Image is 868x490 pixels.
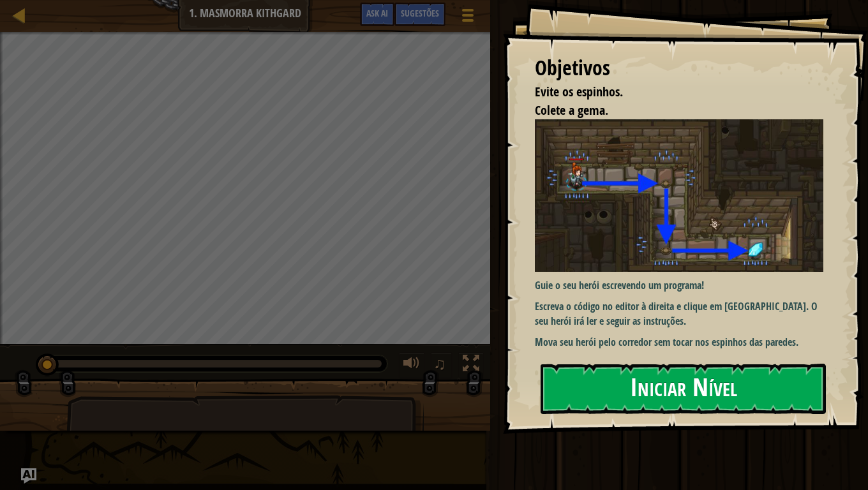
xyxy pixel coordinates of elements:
button: Iniciar Nível [541,364,826,414]
li: Colete a gema. [519,101,820,120]
p: Mova seu herói pelo corredor sem tocar nos espinhos das paredes. [535,335,833,350]
button: Ask AI [21,468,36,484]
button: Ask AI [360,3,394,26]
div: Objetivos [535,54,823,83]
img: Dungeons of kithgard [535,119,833,272]
button: Mostrar menu do jogo [452,3,484,33]
span: Evite os espinhos. [535,83,623,100]
button: ♫ [431,352,453,378]
li: Evite os espinhos. [519,83,820,101]
span: ♫ [433,354,446,373]
button: Ajuste o volume [399,352,424,378]
p: Escreva o código no editor à direita e clique em [GEOGRAPHIC_DATA]. O seu herói irá ler e seguir ... [535,299,833,329]
span: Colete a gema. [535,101,608,119]
span: Ask AI [366,7,388,19]
button: Toggle fullscreen [458,352,484,378]
p: Guie o seu herói escrevendo um programa! [535,278,833,293]
span: Sugestões [401,7,439,19]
